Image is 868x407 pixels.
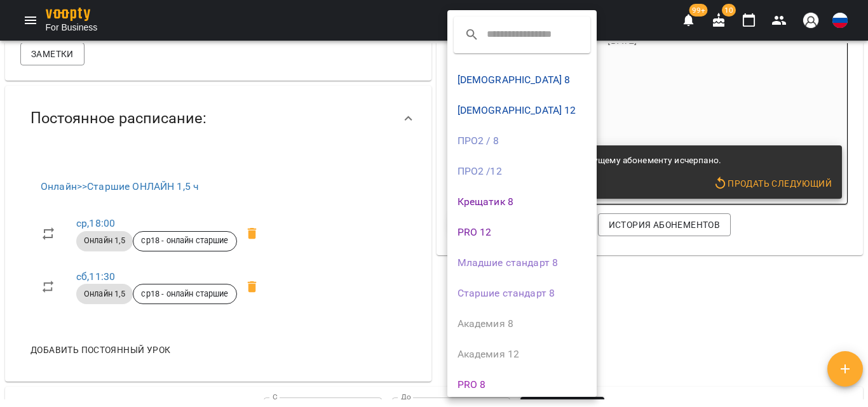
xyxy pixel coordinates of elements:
[447,217,597,248] li: PRO 12
[447,248,597,278] li: Младшие стандарт 8
[447,156,597,187] li: ПРО2 /12
[447,95,597,126] li: [DEMOGRAPHIC_DATA] 12
[447,126,597,156] li: ПРО2 / 8
[447,309,597,339] li: Академия 8
[447,278,597,309] li: Старшие стандарт 8
[447,339,597,370] li: Академия 12
[447,65,597,95] li: [DEMOGRAPHIC_DATA] 8
[447,370,597,400] li: PRO 8
[447,187,597,217] li: Крещатик 8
